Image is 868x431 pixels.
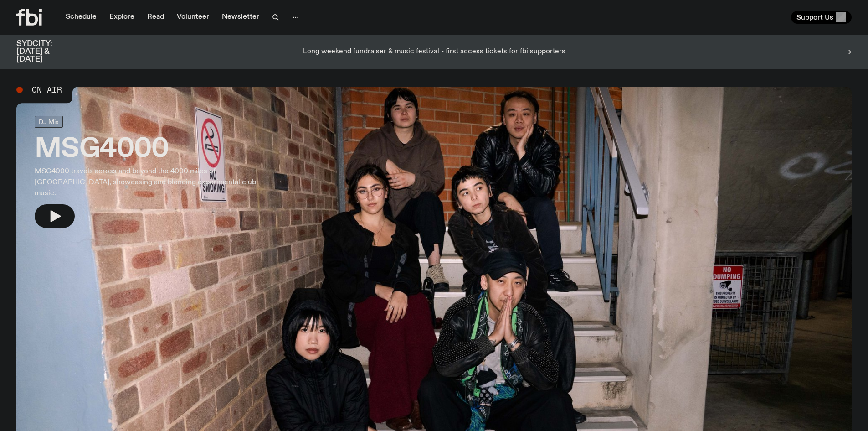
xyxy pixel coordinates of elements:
a: Newsletter [216,11,265,24]
a: Read [142,11,169,24]
p: Long weekend fundraiser & music festival - first access tickets for fbi supporters [303,48,565,56]
a: Schedule [60,11,102,24]
a: MSG4000MSG4000 travels across and beyond the 4000 miles of [GEOGRAPHIC_DATA], showcasing and blen... [35,116,268,228]
button: Support Us [791,11,852,24]
a: Volunteer [171,11,215,24]
span: On Air [32,86,62,94]
h3: SYDCITY: [DATE] & [DATE] [16,40,75,63]
span: Support Us [796,13,833,21]
span: DJ Mix [39,118,59,125]
p: MSG4000 travels across and beyond the 4000 miles of [GEOGRAPHIC_DATA], showcasing and blending ex... [35,166,268,199]
a: DJ Mix [35,116,63,128]
a: Explore [104,11,140,24]
h3: MSG4000 [35,137,268,162]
